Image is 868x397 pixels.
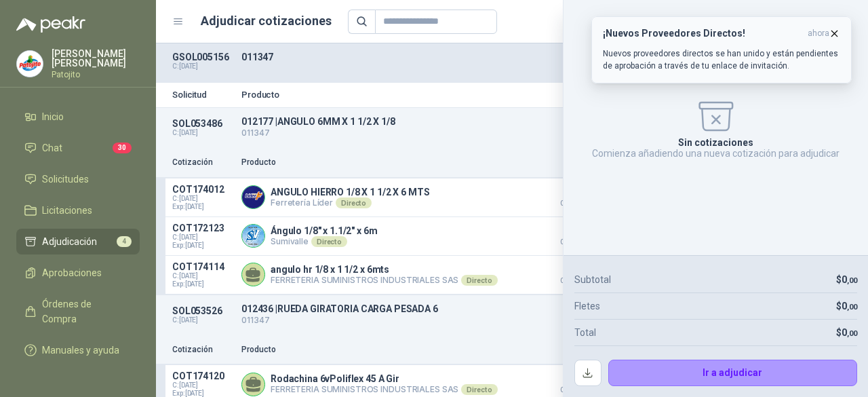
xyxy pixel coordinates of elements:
p: Producto [241,90,656,99]
p: angulo hr 1/8 x 1 1/2 x 6mts [271,264,498,275]
p: Ferretería Líder [271,197,429,208]
p: Nuevos proveedores directos se han unido y están pendientes de aprobación a través de tu enlace d... [603,48,840,72]
span: 0 [842,274,857,285]
span: ,00 [847,303,857,311]
span: ahora [808,28,829,39]
p: COT174012 [172,184,233,195]
a: Chat30 [16,135,140,161]
p: Subtotal [574,272,611,287]
div: Directo [311,236,347,247]
p: Patojito [52,71,140,79]
span: Solicitudes [42,172,89,187]
p: COT174114 [172,261,233,272]
span: C: [DATE] [172,195,233,203]
p: FERRETERIA SUMINISTROS INDUSTRIALES SAS [271,384,498,395]
span: Crédito 60 días [540,278,608,284]
p: Comienza añadiendo una nueva cotización para adjudicar [592,148,840,159]
span: C: [DATE] [172,272,233,280]
span: Manuales y ayuda [42,343,119,358]
p: Solicitud [172,90,233,99]
span: 0 [842,301,857,311]
p: Rodachina 6vPoliflex 45 A Gir [271,373,498,384]
span: ,00 [847,276,857,285]
a: Adjudicación4 [16,229,140,254]
p: ANGULO HIERRO 1/8 X 1 1/2 X 6 MTS [271,187,429,197]
div: Directo [336,197,372,208]
span: Exp: [DATE] [172,203,233,211]
p: SOL053486 [172,118,233,129]
p: 012177 | ANGULO 6MM X 1 1/2 X 1/8 [241,116,656,127]
a: Aprobaciones [16,260,140,286]
h1: Adjudicar cotizaciones [201,12,332,31]
p: $ 235.620 [540,371,608,394]
p: C: [DATE] [172,129,233,137]
p: C: [DATE] [172,316,233,324]
p: $ 120.861 [540,223,608,246]
div: Directo [461,275,497,286]
span: Crédito 30 días [540,200,608,207]
span: Exp: [DATE] [172,280,233,288]
p: Fletes [574,299,600,314]
p: 011347 [241,127,656,140]
h3: ¡Nuevos Proveedores Directos! [603,28,802,39]
span: Adjudicación [42,234,97,249]
span: Inicio [42,109,64,124]
button: ¡Nuevos Proveedores Directos!ahora Nuevos proveedores directos se han unido y están pendientes de... [591,16,852,83]
span: Exp: [DATE] [172,242,233,250]
span: Aprobaciones [42,265,102,280]
a: Inicio [16,104,140,130]
p: Producto [241,156,532,169]
img: Logo peakr [16,16,85,33]
span: Órdenes de Compra [42,297,127,326]
p: 011347 [241,314,656,327]
img: Company Logo [242,186,264,208]
p: Cotización [172,156,233,169]
p: 011347 [241,52,656,62]
span: 4 [117,236,132,247]
p: $ [836,299,857,314]
p: GSOL005156 [172,52,233,62]
span: Licitaciones [42,203,92,218]
p: $ 92.820 [540,184,608,207]
span: Crédito 60 días [540,387,608,394]
span: Chat [42,140,62,155]
p: $ [836,272,857,287]
p: Precio [540,156,608,169]
p: COT174120 [172,371,233,381]
span: C: [DATE] [172,233,233,242]
span: 0 [842,327,857,338]
p: [PERSON_NAME] [PERSON_NAME] [52,49,140,68]
span: Crédito 45 días [540,239,608,246]
div: Directo [461,384,497,395]
a: Órdenes de Compra [16,291,140,332]
p: $ [836,325,857,340]
p: FERRETERIA SUMINISTROS INDUSTRIALES SAS [271,275,498,286]
p: 012436 | RUEDA GIRATORIA CARGA PESADA 6 [241,303,656,314]
a: Licitaciones [16,197,140,223]
button: Ir a adjudicar [608,360,858,387]
p: Producto [241,343,532,356]
p: SOL053526 [172,305,233,316]
img: Company Logo [242,225,264,247]
a: Manuales y ayuda [16,337,140,363]
span: C: [DATE] [172,381,233,390]
p: Total [574,325,596,340]
p: Ángulo 1/8" x 1.1/2" x 6m [271,225,378,236]
p: Precio [540,343,608,356]
p: Sumivalle [271,236,378,247]
span: ,00 [847,329,857,338]
p: COT172123 [172,223,233,233]
img: Company Logo [17,51,43,77]
a: Solicitudes [16,166,140,192]
span: 30 [113,143,132,153]
p: $ 125.712 [540,261,608,284]
p: Sin cotizaciones [678,137,753,148]
p: C: [DATE] [172,62,233,71]
p: Cotización [172,343,233,356]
